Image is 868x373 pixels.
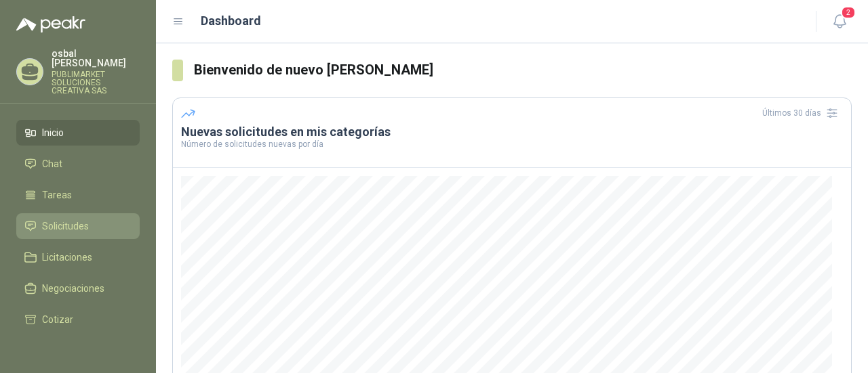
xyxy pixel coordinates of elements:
a: Negociaciones [16,276,140,301]
span: Negociaciones [42,281,104,296]
button: 2 [827,9,852,34]
a: Solicitudes [16,213,140,239]
img: Logo peakr [16,16,85,32]
p: PUBLIMARKET SOLUCIONES CREATIVA SAS [52,70,140,95]
a: Tareas [16,182,140,208]
a: Cotizar [16,307,140,332]
h3: Nuevas solicitudes en mis categorías [181,124,843,140]
span: Tareas [42,188,72,202]
span: Chat [42,156,62,171]
a: Licitaciones [16,244,140,270]
div: Últimos 30 días [762,102,843,124]
p: Número de solicitudes nuevas por día [181,140,843,148]
span: Cotizar [42,312,73,327]
p: osbal [PERSON_NAME] [52,49,140,68]
h3: Bienvenido de nuevo [PERSON_NAME] [194,60,852,81]
a: Chat [16,151,140,177]
span: Inicio [42,125,64,140]
span: Solicitudes [42,219,89,234]
h1: Dashboard [201,12,261,30]
span: Licitaciones [42,250,92,265]
a: Inicio [16,120,140,146]
span: 2 [841,6,856,19]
